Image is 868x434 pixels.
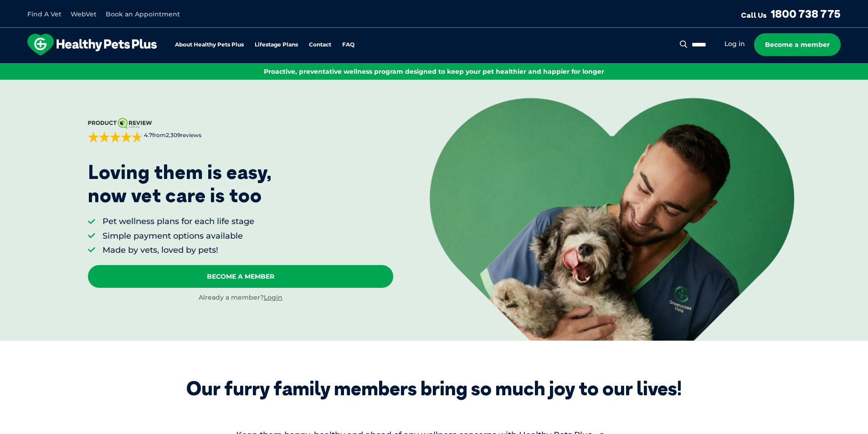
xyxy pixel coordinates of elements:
a: FAQ [342,42,354,48]
a: Become a member [754,33,841,56]
div: Already a member? [88,293,393,302]
div: 4.7 out of 5 stars [88,132,143,143]
span: Proactive, preventative wellness program designed to keep your pet healthier and happier for longer [264,67,604,76]
span: from [143,132,201,139]
a: 4.7from2,309reviews [88,118,393,143]
li: Pet wellness plans for each life stage [103,216,254,227]
a: About Healthy Pets Plus [175,42,244,48]
a: Login [264,293,282,301]
p: Loving them is easy, now vet care is too [88,161,272,207]
img: <p>Loving them is easy, <br /> now vet care is too</p> [430,98,794,340]
a: Lifestage Plans [255,42,298,48]
a: Become A Member [88,265,393,288]
a: Book an Appointment [106,10,180,18]
a: Call Us1800 738 775 [741,7,841,20]
a: Find A Vet [27,10,62,18]
div: Our furry family members bring so much joy to our lives! [186,377,682,400]
span: Call Us [741,10,767,20]
span: 2,309 reviews [166,132,201,138]
li: Simple payment options available [103,230,254,242]
button: Search [678,40,689,49]
a: WebVet [71,10,97,18]
a: Log in [724,40,745,48]
strong: 4.7 [144,132,152,138]
a: Contact [309,42,331,48]
img: hpp-logo [27,34,157,56]
li: Made by vets, loved by pets! [103,245,254,256]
